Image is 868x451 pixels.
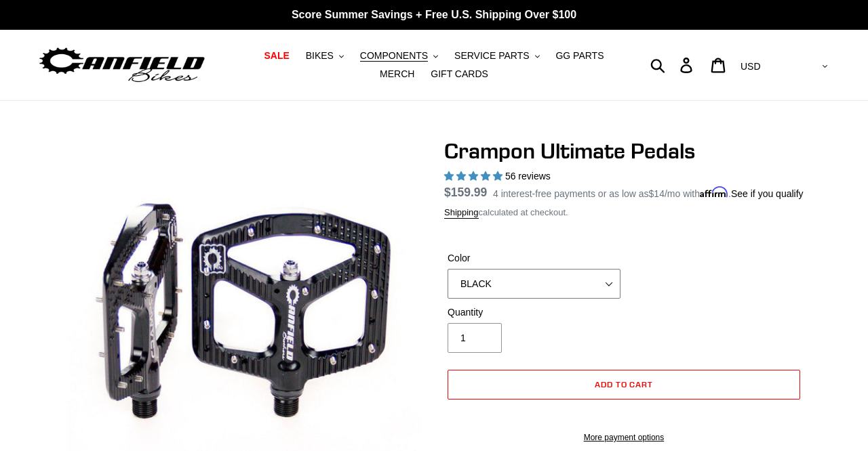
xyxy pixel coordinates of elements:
[444,186,487,199] span: $159.99
[505,171,551,181] span: 56 reviews
[700,186,728,198] span: Affirm
[595,379,654,389] span: Add to cart
[299,47,351,65] button: BIKES
[448,305,620,320] label: Quantity
[493,184,804,201] p: 4 interest-free payments or as low as /mo with .
[649,188,665,199] span: $14
[37,44,207,87] img: Canfield Bikes
[448,431,800,444] a: More payment options
[431,68,488,80] span: GIFT CARDS
[373,65,421,83] a: MERCH
[444,207,479,219] a: Shipping
[424,65,495,83] a: GIFT CARDS
[444,206,804,219] div: calculated at checkout.
[306,50,334,62] span: BIKES
[264,50,289,62] span: SALE
[448,47,546,65] button: SERVICE PARTS
[454,50,529,62] span: SERVICE PARTS
[549,47,610,65] a: GG PARTS
[448,251,620,265] label: Color
[444,138,804,164] h1: Crampon Ultimate Pedals
[257,47,296,65] a: SALE
[555,50,604,62] span: GG PARTS
[448,370,800,400] button: Add to cart
[444,171,505,181] span: 4.95 stars
[731,188,804,199] a: See if you qualify - Learn more about Affirm Financing (opens in modal)
[380,68,414,80] span: MERCH
[353,47,445,65] button: COMPONENTS
[360,50,428,62] span: COMPONENTS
